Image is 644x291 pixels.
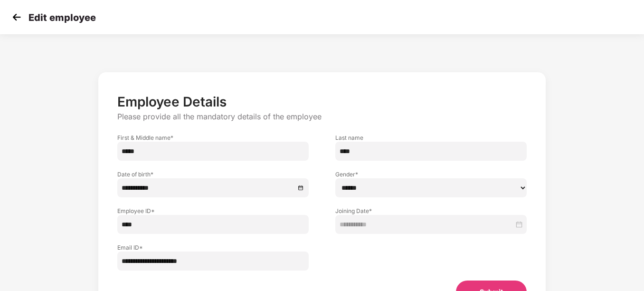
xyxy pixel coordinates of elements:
[335,207,527,215] label: Joining Date
[117,94,527,110] p: Employee Details
[9,10,24,24] img: svg+xml;base64,PHN2ZyB4bWxucz0iaHR0cDovL3d3dy53My5vcmcvMjAwMC9zdmciIHdpZHRoPSIzMCIgaGVpZ2h0PSIzMC...
[335,170,527,178] label: Gender
[117,112,527,122] p: Please provide all the mandatory details of the employee
[28,12,96,23] p: Edit employee
[335,134,527,142] label: Last name
[117,243,309,252] label: Email ID
[117,170,309,178] label: Date of birth
[117,134,309,142] label: First & Middle name
[117,207,309,215] label: Employee ID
